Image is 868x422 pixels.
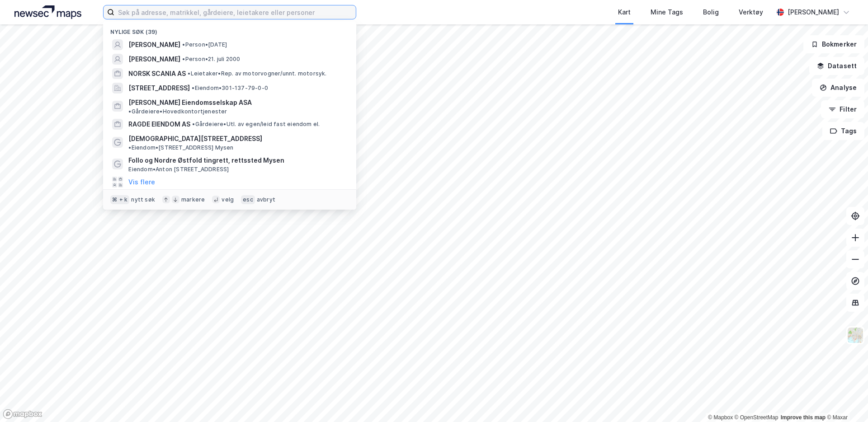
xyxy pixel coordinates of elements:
[192,84,268,92] span: Eiendom • 301-137-79-0-0
[128,119,190,130] span: RAGDE EIENDOM AS
[131,196,155,203] div: nytt søk
[103,21,356,38] div: Nylige søk (39)
[182,56,240,63] span: Person • 21. juli 2000
[188,70,190,77] span: •
[821,100,864,118] button: Filter
[128,177,155,188] button: Vis flere
[241,195,255,204] div: esc
[812,79,864,97] button: Analyse
[182,41,227,48] span: Person • [DATE]
[192,121,320,128] span: Gårdeiere • Utl. av egen/leid fast eiendom el.
[651,7,683,18] div: Mine Tags
[188,70,326,77] span: Leietaker • Rep. av motorvogner/unnt. motorsyk.
[128,155,345,166] span: Follo og Nordre Østfold tingrett, rettssted Mysen
[257,196,275,203] div: avbryt
[182,41,185,48] span: •
[823,379,868,422] div: Kontrollprogram for chat
[708,414,733,421] a: Mapbox
[3,409,42,419] a: Mapbox homepage
[128,144,233,151] span: Eiendom • [STREET_ADDRESS] Mysen
[192,84,194,91] span: •
[114,5,356,19] input: Søk på adresse, matrikkel, gårdeiere, leietakere eller personer
[803,35,864,53] button: Bokmerker
[128,166,229,173] span: Eiendom • Anton [STREET_ADDRESS]
[735,414,778,421] a: OpenStreetMap
[781,414,826,421] a: Improve this map
[128,97,252,108] span: [PERSON_NAME] Eiendomsselskap ASA
[739,7,763,18] div: Verktøy
[182,56,185,62] span: •
[788,7,839,18] div: [PERSON_NAME]
[128,108,131,115] span: •
[128,39,180,50] span: [PERSON_NAME]
[222,196,234,203] div: velg
[847,327,864,344] img: Z
[823,379,868,422] iframe: Chat Widget
[703,7,719,18] div: Bolig
[128,83,190,94] span: [STREET_ADDRESS]
[181,196,205,203] div: markere
[618,7,631,18] div: Kart
[110,195,129,204] div: ⌘ + k
[192,121,195,127] span: •
[128,68,186,79] span: NORSK SCANIA AS
[128,133,262,144] span: [DEMOGRAPHIC_DATA][STREET_ADDRESS]
[822,122,864,140] button: Tags
[809,57,864,75] button: Datasett
[128,144,131,151] span: •
[128,108,227,115] span: Gårdeiere • Hovedkontortjenester
[14,5,81,19] img: logo.a4113a55bc3d86da70a041830d287a7e.svg
[128,54,180,65] span: [PERSON_NAME]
